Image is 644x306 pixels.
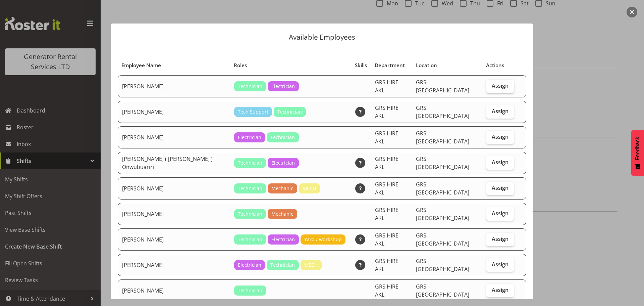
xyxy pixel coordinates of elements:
[238,83,262,90] span: Technician
[416,155,469,171] span: GRS [GEOGRAPHIC_DATA]
[375,181,398,196] span: GRS HIRE AKL
[234,61,247,69] span: Roles
[375,206,398,222] span: GRS HIRE AKL
[355,61,367,69] span: Skills
[238,185,262,192] span: Technician
[303,185,316,192] span: MECH
[492,261,508,268] span: Assign
[492,184,508,191] span: Assign
[486,61,504,69] span: Actions
[271,236,295,243] span: Electrician
[238,261,261,269] span: Electrician
[492,82,508,89] span: Assign
[118,228,230,251] td: [PERSON_NAME]
[238,236,262,243] span: Technician
[277,108,302,116] span: Technician
[118,177,230,200] td: [PERSON_NAME]
[238,108,268,116] span: Tech Support
[271,185,293,192] span: Mechanic
[416,79,469,94] span: GRS [GEOGRAPHIC_DATA]
[117,34,527,41] p: Available Employees
[118,203,230,225] td: [PERSON_NAME]
[375,61,405,69] span: Department
[118,75,230,97] td: [PERSON_NAME]
[416,104,469,120] span: GRS [GEOGRAPHIC_DATA]
[271,159,295,167] span: Electrician
[118,126,230,148] td: [PERSON_NAME]
[416,232,469,247] span: GRS [GEOGRAPHIC_DATA]
[375,232,398,247] span: GRS HIRE AKL
[118,279,230,302] td: [PERSON_NAME]
[635,137,641,160] span: Feedback
[375,130,398,145] span: GRS HIRE AKL
[416,283,469,298] span: GRS [GEOGRAPHIC_DATA]
[631,130,644,176] button: Feedback - Show survey
[492,287,508,293] span: Assign
[118,101,230,123] td: [PERSON_NAME]
[304,261,318,269] span: MECH
[304,236,342,243] span: Yard / workshop
[492,159,508,166] span: Assign
[238,287,262,294] span: Technician
[416,130,469,145] span: GRS [GEOGRAPHIC_DATA]
[375,104,398,120] span: GRS HIRE AKL
[492,210,508,217] span: Assign
[270,261,295,269] span: Technician
[492,235,508,242] span: Assign
[375,79,398,94] span: GRS HIRE AKL
[416,206,469,222] span: GRS [GEOGRAPHIC_DATA]
[270,134,295,141] span: Technician
[492,108,508,115] span: Assign
[492,133,508,140] span: Assign
[271,210,293,218] span: Mechanic
[121,61,161,69] span: Employee Name
[416,257,469,273] span: GRS [GEOGRAPHIC_DATA]
[375,257,398,273] span: GRS HIRE AKL
[238,210,262,218] span: Technician
[238,134,261,141] span: Electrician
[118,152,230,174] td: [PERSON_NAME] ( [PERSON_NAME] ) Onwubuariri
[416,61,437,69] span: Location
[238,159,262,167] span: Technician
[118,254,230,276] td: [PERSON_NAME]
[375,155,398,171] span: GRS HIRE AKL
[271,83,295,90] span: Electrician
[416,181,469,196] span: GRS [GEOGRAPHIC_DATA]
[375,283,398,298] span: GRS HIRE AKL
